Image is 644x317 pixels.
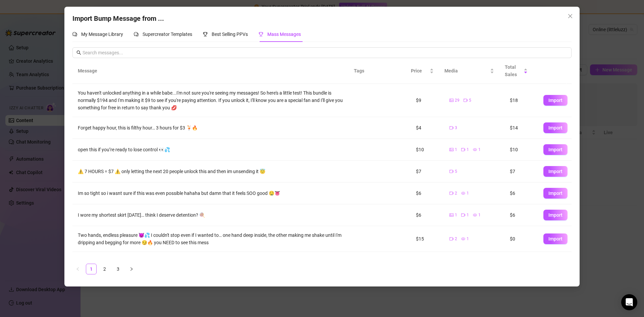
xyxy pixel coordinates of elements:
span: picture [449,98,453,102]
span: 29 [455,97,460,104]
td: $4 [411,117,444,139]
span: trophy [259,32,263,37]
th: Media [439,58,499,84]
span: left [76,267,80,271]
span: Supercreator Templates [143,32,192,37]
a: 1 [86,264,96,274]
span: 5 [455,168,457,175]
td: $14 [504,117,538,139]
span: 2 [455,190,457,197]
span: 1 [478,147,481,153]
span: Import [548,98,562,103]
a: 2 [100,264,110,274]
span: video-camera [461,148,465,152]
span: eye [473,213,477,217]
span: picture [449,148,453,152]
td: $6 [504,182,538,204]
li: Next Page [126,264,137,274]
td: $0 [504,226,538,252]
div: ⚠️ 7 HOURS = $7 ⚠️ only letting the next 20 people unlock this and then im unsending it 😇 [78,168,348,175]
button: Import [543,188,568,199]
span: video-camera [449,169,453,173]
td: $10 [504,139,538,161]
div: I wore my shortest skirt [DATE]… think I deserve detention? 🍭 [78,211,348,219]
span: 1 [478,212,481,218]
span: Import [548,236,562,242]
button: Close [565,11,576,21]
button: Import [543,95,568,106]
span: Total Sales [505,63,522,78]
span: eye [461,237,465,241]
span: Import [548,169,562,174]
span: video-camera [449,237,453,241]
button: Import [543,166,568,177]
td: $15 [411,226,444,252]
span: video-camera [449,126,453,130]
button: Import [543,210,568,220]
span: Import [548,212,562,218]
div: I tease myself with both hands, going deeper and rougher... until I can’t hold it any longer, squ... [78,257,348,272]
button: right [126,264,137,274]
div: You haven't unlocked anything in a while babe...I'm not sure you're seeing my messages! So here's... [78,89,348,111]
div: Open Intercom Messenger [621,294,637,310]
span: eye [473,148,477,152]
td: $6 [411,204,444,226]
td: $18 [504,84,538,117]
button: left [72,264,83,274]
th: Total Sales [499,58,533,84]
th: Price [406,58,439,84]
td: $10 [411,139,444,161]
span: 2 [455,236,457,242]
span: right [129,267,133,271]
span: 1 [467,236,469,242]
span: Import Bump Message from ... [72,14,164,22]
td: $9 [411,84,444,117]
span: Price [411,67,428,74]
span: 5 [469,97,471,104]
span: 1 [467,212,469,218]
span: Close [565,13,576,19]
td: $7 [411,161,444,182]
span: Import [548,125,562,130]
span: Best Selling PPVs [212,32,248,37]
li: 2 [99,264,110,274]
button: Import [543,233,568,244]
span: video-camera [464,98,468,102]
input: Search messages... [83,49,568,56]
span: comment [72,32,77,37]
span: Media [444,67,489,74]
th: Message [72,58,348,84]
td: $7 [504,161,538,182]
div: open this if you’re ready to lose control 👀💦 [78,146,348,153]
span: Mass Messages [267,32,301,37]
button: Import [543,144,568,155]
div: Im so tight so i wasnt sure if this was even possible hahaha but damn that it feels SOO good 🤤👅 [78,190,348,197]
span: search [76,50,81,55]
span: My Message Library [81,32,123,37]
span: 1 [455,212,457,218]
span: Import [548,147,562,152]
li: 3 [113,264,123,274]
span: video-camera [461,213,465,217]
td: $6 [504,204,538,226]
span: close [568,13,573,19]
span: eye [461,191,465,195]
span: 3 [455,125,457,131]
a: 3 [113,264,123,274]
button: Import [543,122,568,133]
li: 1 [86,264,97,274]
span: picture [449,213,453,217]
span: video-camera [449,191,453,195]
div: Two hands, endless pleasure 😈💦 I couldn't stop even if I wanted to… one hand deep inside, the oth... [78,231,348,246]
span: 1 [467,190,469,197]
div: Forget happy hour, this is filthy hour… 3 hours for $3 🍹🔥 [78,124,348,131]
td: $0 [504,252,538,278]
td: $6 [411,182,444,204]
li: Previous Page [72,264,83,274]
td: $10 [411,252,444,278]
span: 1 [467,147,469,153]
th: Tags [348,58,389,84]
span: 1 [455,147,457,153]
span: trophy [203,32,208,37]
span: comment [134,32,139,37]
